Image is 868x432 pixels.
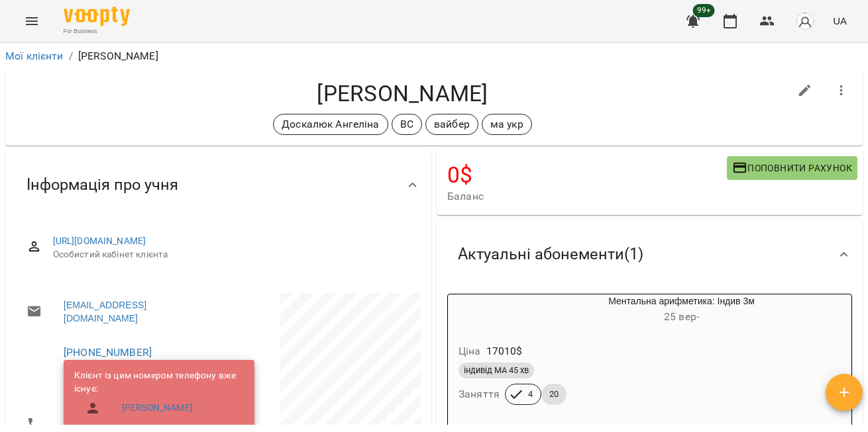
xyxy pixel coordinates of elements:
p: вайбер [434,116,470,132]
div: вайбер [425,114,478,135]
div: ма укр [482,114,532,135]
a: [PHONE_NUMBER] [64,346,152,359]
span: 4 [520,388,541,400]
h6: Заняття [459,385,500,404]
span: For Business [64,27,130,36]
button: Ментальна арифметика: Індив 3м25 вер- Ціна17010$індивід МА 45 хвЗаняття420 [448,294,851,421]
p: [PERSON_NAME] [78,48,158,64]
h6: Ціна [459,342,481,361]
ul: Клієнт із цим номером телефону вже існує: [74,369,244,427]
div: Актуальні абонементи(1) [437,220,863,288]
span: 99+ [693,4,715,17]
div: Інформація про учня [5,151,431,219]
img: Voopty Logo [64,7,130,26]
div: ВС [392,114,422,135]
button: Поповнити рахунок [727,156,857,180]
a: [EMAIL_ADDRESS][DOMAIN_NAME] [64,298,205,325]
nav: breadcrumb [5,48,863,64]
button: Menu [16,5,48,37]
li: / [69,48,73,64]
span: Інформація про учня [27,175,178,195]
h4: [PERSON_NAME] [16,80,789,107]
button: UA [828,9,852,33]
div: Доскалюк Ангеліна [273,114,388,135]
div: Ментальна арифметика: Індив 3м [512,294,851,326]
span: 20 [541,388,567,400]
a: [URL][DOMAIN_NAME] [53,236,146,246]
span: Особистий кабінет клієнта [53,248,410,261]
div: Ментальна арифметика: Індив 3м [448,294,512,326]
img: avatar_s.png [796,12,814,30]
a: Мої клієнти [5,50,64,62]
p: ма укр [490,116,523,132]
span: UA [833,14,847,28]
span: індивід МА 45 хв [459,365,534,376]
a: [PERSON_NAME] [122,402,193,415]
span: Поповнити рахунок [732,160,852,176]
span: Актуальні абонементи ( 1 ) [458,244,643,265]
span: Баланс [447,189,727,204]
p: 17010 $ [486,343,523,359]
p: ВС [400,116,413,132]
h4: 0 $ [447,161,727,189]
p: Доскалюк Ангеліна [282,116,380,132]
span: 25 вер - [664,310,699,323]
